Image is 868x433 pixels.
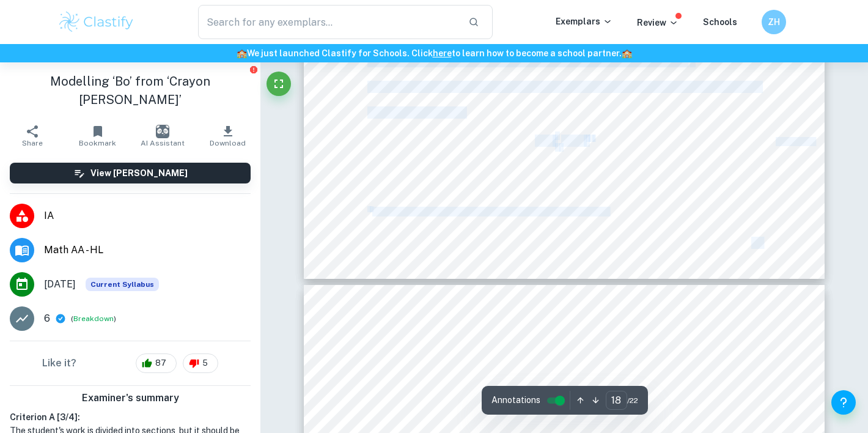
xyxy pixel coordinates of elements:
span: AI Assistant [141,139,185,147]
span: 🏫 [622,48,632,58]
span: 6 [367,207,370,212]
span: are the first, second, and third semiaxes respectively. Using this formula, [444,350,754,360]
span: Math AA - HL [44,243,251,257]
span: Bookmark [79,139,116,147]
span: ýýýý [561,136,584,146]
span: IA [44,209,251,223]
span: Wolfram (2022). Wolfram Formula Repository – Ellipsoid Volume [372,207,608,216]
div: This exemplar is based on the current syllabus. Feel free to refer to it for inspiration/ideas wh... [86,278,159,291]
h6: We just launched Clastify for Schools. Click to learn how to become a school partner. [2,46,866,60]
span: ^ [555,144,559,151]
span: ý [436,350,442,360]
p: 6 [44,311,50,326]
h6: Criterion A [ 3 / 4 ]: [10,410,251,424]
span: ý = [535,136,553,146]
span: where [367,350,394,360]
img: AI Assistant [156,125,169,138]
h6: View [PERSON_NAME] [90,166,188,180]
span: Download [210,139,246,147]
span: We can check whether this value seems accurate or not by using the general formula for the [367,82,760,92]
span: , and [413,350,434,360]
button: AI Assistant [130,119,196,153]
span: 🏫 [237,48,247,58]
span: ( ) [71,313,116,325]
h6: Examiner's summary [5,391,256,405]
span: / 22 [627,395,638,406]
span: . [690,56,693,67]
span: we can calculate the volume of the face with the assumption that it was a perfect ellipsoid [367,376,752,386]
button: ZH [762,10,786,34]
span: ý [407,350,413,360]
span: Annotations [491,394,540,407]
div: 5 [183,353,218,373]
button: Help and Feedback [831,390,856,415]
span: Current Syllabus [86,278,159,291]
button: Fullscreen [267,72,291,96]
span: Share [22,139,43,147]
a: here [433,48,452,58]
span: ý, [397,350,405,360]
button: View [PERSON_NAME] [10,163,251,183]
span: 5 [196,357,215,369]
h6: Like it? [42,356,76,371]
a: Schools [703,17,737,27]
p: Exemplars [556,15,612,28]
span: volume of an ellipsoid: [367,108,464,118]
span: [DATE] [44,277,76,292]
input: Search for any exemplars... [198,5,458,39]
h1: Modelling ‘Bo’ from ‘Crayon [PERSON_NAME]’ [10,72,251,109]
span: ] [592,135,594,142]
span: 18 [751,238,762,248]
div: 87 [136,353,177,373]
p: Review [637,16,679,29]
span: 6 [589,135,592,142]
span: with the radii being constant: [367,401,493,412]
button: Bookmark [65,119,131,153]
button: Download [196,119,261,153]
span: ` [555,132,557,139]
span: Using a GDC, the volume for the character9s face is approximately 78.20cm [367,56,686,67]
button: Breakdown [73,313,114,324]
span: Equation 37 [776,138,814,146]
span: [ [586,135,588,142]
span: 87 [149,357,173,369]
h6: ZH [767,15,781,29]
button: Report issue [249,65,258,74]
img: Clastify logo [57,10,135,34]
